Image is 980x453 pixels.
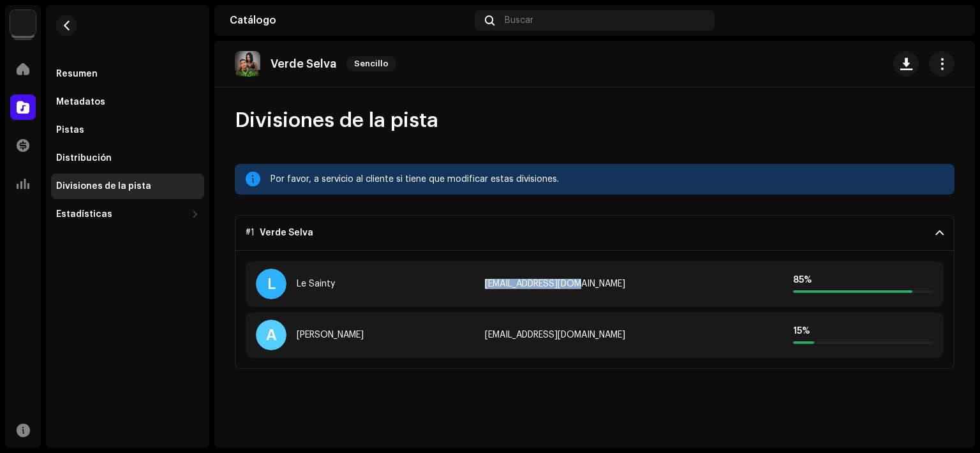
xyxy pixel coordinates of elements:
[939,10,960,31] img: 3718180b-543c-409b-9d38-e6f15616a0e2
[51,61,204,87] re-m-nav-item: Resumen
[271,57,336,71] p: Verde Selva
[246,228,255,238] span: #1
[56,69,98,79] div: Resumen
[346,56,396,71] span: Sencillo
[793,326,933,336] div: 15 %
[256,320,286,350] div: A
[485,279,704,289] div: santyjaramillomusic@gmail.com
[235,215,954,251] p-accordion-header: #1Verde Selva
[51,89,204,115] re-m-nav-item: Metadatos
[56,153,112,163] div: Distribución
[235,251,954,369] p-accordion-content: #1Verde Selva
[51,117,204,143] re-m-nav-item: Pistas
[56,125,84,135] div: Pistas
[260,228,313,238] div: Verde Selva
[271,172,944,187] div: Por favor, a servicio al cliente si tiene que modificar estas divisiones.
[10,10,36,36] img: 297a105e-aa6c-4183-9ff4-27133c00f2e2
[297,330,364,340] div: Adrian Agredano
[51,145,204,171] re-m-nav-item: Distribución
[235,51,260,77] img: 22e8d5f5-eea1-49fc-bd35-acb1171626b2
[51,174,204,199] re-m-nav-item: Divisiones de la pista
[505,15,533,26] span: Buscar
[235,108,438,133] span: Divisiones de la pista
[56,209,112,219] div: Estadísticas
[51,202,204,227] re-m-nav-dropdown: Estadísticas
[230,15,470,26] div: Catálogo
[256,269,286,299] div: L
[485,330,704,340] div: axa777pq@gmail.com
[56,181,151,191] div: Divisiones de la pista
[793,275,933,285] div: 85 %
[56,97,105,107] div: Metadatos
[297,279,335,289] div: Le Sainty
